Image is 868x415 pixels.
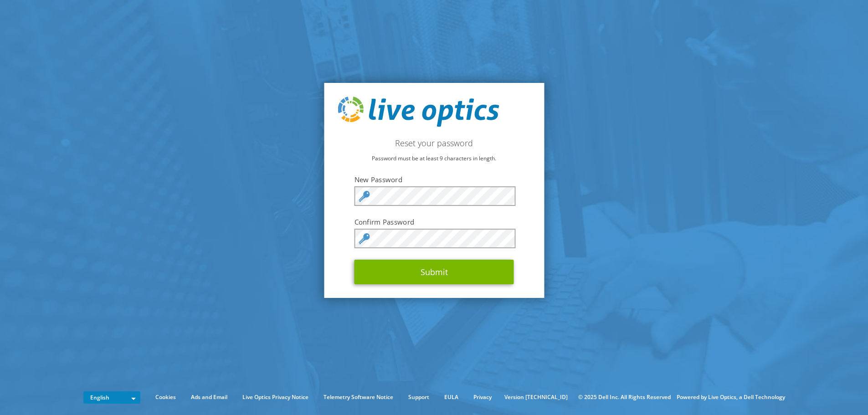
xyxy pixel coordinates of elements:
[184,392,234,402] a: Ads and Email
[401,392,436,402] a: Support
[149,392,183,402] a: Cookies
[437,392,465,402] a: EULA
[467,392,498,402] a: Privacy
[574,392,675,402] li: © 2025 Dell Inc. All Rights Reserved
[338,154,530,164] p: Password must be at least 9 characters in length.
[500,392,572,402] li: Version [TECHNICAL_ID]
[338,138,530,148] h2: Reset your password
[338,97,499,127] img: live_optics_svg.svg
[354,217,514,226] label: Confirm Password
[354,260,514,284] button: Submit
[317,392,400,402] a: Telemetry Software Notice
[677,392,785,402] li: Powered by Live Optics, a Dell Technology
[354,175,514,184] label: New Password
[236,392,315,402] a: Live Optics Privacy Notice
